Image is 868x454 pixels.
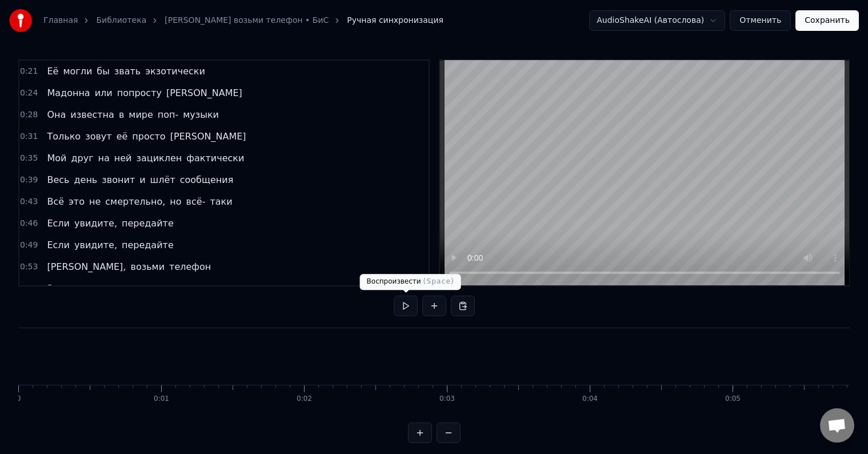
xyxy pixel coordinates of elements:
[185,152,245,165] span: фактически
[135,152,183,165] span: зациклен
[154,395,169,404] div: 0:01
[46,130,82,143] span: Только
[46,108,67,121] span: Она
[20,174,38,186] span: 0:39
[20,87,38,99] span: 0:24
[70,152,94,165] span: друг
[94,86,114,99] span: или
[185,195,207,208] span: всё-
[138,173,146,186] span: и
[360,274,461,290] div: Воспроизвести
[820,408,854,443] div: Открытый чат
[168,260,212,273] span: телефон
[730,10,791,31] button: Отменить
[179,173,235,186] span: сообщения
[96,15,146,26] a: Библиотека
[73,173,99,186] span: день
[68,282,85,295] span: он,
[121,217,175,230] span: передайте
[347,15,443,26] span: Ручная синхронизация
[73,238,118,252] span: увидите,
[423,277,454,285] span: ( Space )
[95,65,111,78] span: бы
[46,238,71,252] span: Если
[73,217,118,230] span: увидите,
[20,196,38,208] span: 0:43
[439,395,455,404] div: 0:03
[209,195,233,208] span: таки
[46,173,70,186] span: Весь
[165,15,329,26] a: [PERSON_NAME] возьми телефон • БиС
[97,152,111,165] span: на
[20,240,38,251] span: 0:49
[20,261,38,273] span: 0:53
[116,86,163,99] span: попросту
[17,395,21,404] div: 0
[131,130,166,143] span: просто
[69,108,115,121] span: известна
[46,282,65,295] span: Это
[121,238,175,252] span: передайте
[87,282,105,295] span: это
[20,153,38,164] span: 0:35
[20,283,38,294] span: 0:56
[20,109,38,121] span: 0:28
[725,395,741,404] div: 0:05
[46,260,127,273] span: [PERSON_NAME],
[101,173,136,186] span: звонит
[127,108,154,121] span: мире
[67,195,86,208] span: это
[46,65,59,78] span: Её
[582,395,598,404] div: 0:04
[115,130,129,143] span: её
[118,108,125,121] span: в
[88,195,102,208] span: не
[46,217,71,230] span: Если
[144,65,206,78] span: экзотически
[62,65,93,78] span: могли
[123,282,159,295] span: звонит
[46,86,91,99] span: Мадонна
[104,195,166,208] span: смертельно,
[43,15,78,26] a: Главная
[20,66,38,77] span: 0:21
[20,218,38,229] span: 0:46
[46,195,65,208] span: Всё
[46,152,67,165] span: Мой
[113,65,142,78] span: звать
[20,131,38,142] span: 0:31
[165,86,243,99] span: [PERSON_NAME]
[149,173,177,186] span: шлёт
[107,282,121,295] span: он
[84,130,113,143] span: зовут
[157,108,179,121] span: поп-
[9,9,32,32] img: youka
[43,15,443,26] nav: breadcrumb
[169,130,247,143] span: [PERSON_NAME]
[129,260,166,273] span: возьми
[113,152,133,165] span: ней
[297,395,312,404] div: 0:02
[169,195,182,208] span: но
[182,108,220,121] span: музыки
[795,10,859,31] button: Сохранить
